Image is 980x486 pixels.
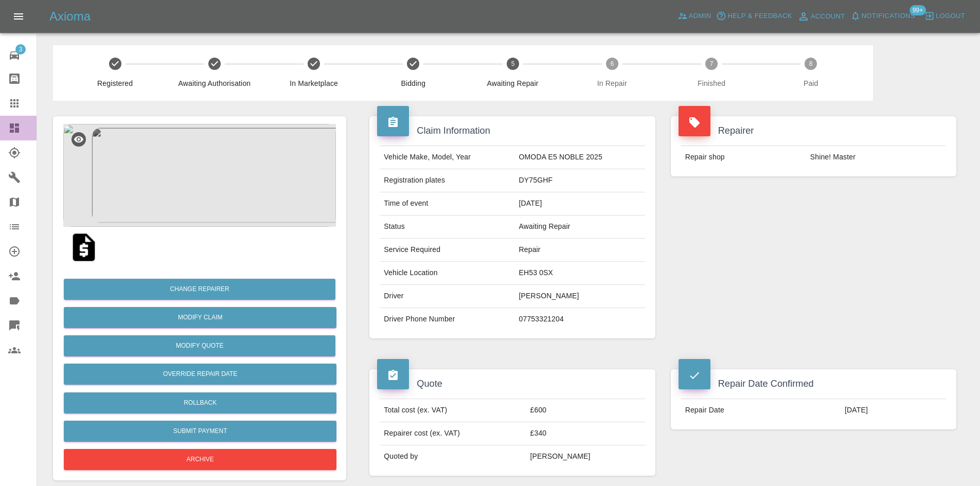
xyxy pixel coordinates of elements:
[380,422,526,445] td: Repairer cost (ex. VAT)
[515,285,645,308] td: [PERSON_NAME]
[515,308,645,331] td: 07753321204
[910,5,926,15] span: 99+
[515,262,645,285] td: EH53 0SX
[64,392,336,413] button: Rollback
[380,215,514,239] td: Status
[49,8,91,25] h5: Axioma
[64,421,336,442] button: Submit Payment
[515,239,645,262] td: Repair
[64,279,335,300] button: Change Repairer
[795,8,848,25] a: Account
[64,335,335,356] button: Modify Quote
[681,399,841,422] td: Repair Date
[515,215,645,239] td: Awaiting Repair
[710,60,714,67] text: 7
[809,60,813,67] text: 8
[377,124,647,138] h4: Claim Information
[380,262,514,285] td: Vehicle Location
[841,399,946,422] td: [DATE]
[67,231,100,264] img: original/116b5a90-42d6-499b-8a72-a2b793f3782e
[377,377,647,391] h4: Quote
[69,78,161,88] span: Registered
[64,307,336,328] a: Modify Claim
[15,44,26,55] span: 3
[380,445,526,468] td: Quoted by
[666,78,757,88] span: Finished
[380,192,514,215] td: Time of event
[689,10,711,22] span: Admin
[526,422,645,445] td: £340
[681,146,806,169] td: Repair shop
[268,78,359,88] span: In Marketplace
[862,10,915,22] span: Notifications
[526,399,645,422] td: £600
[368,78,459,88] span: Bidding
[765,78,857,88] span: Paid
[848,8,918,24] button: Notifications
[675,8,714,24] a: Admin
[467,78,558,88] span: Awaiting Repair
[526,445,645,468] td: [PERSON_NAME]
[515,146,645,169] td: OMODA E5 NOBLE 2025
[380,399,526,422] td: Total cost (ex. VAT)
[515,169,645,192] td: DY75GHF
[64,449,336,470] button: Archive
[6,4,31,29] button: Open drawer
[714,8,794,24] button: Help & Feedback
[679,377,949,391] h4: Repair Date Confirmed
[64,364,336,385] button: Override Repair Date
[811,11,845,23] span: Account
[515,192,645,215] td: [DATE]
[566,78,657,88] span: In Repair
[936,10,965,22] span: Logout
[610,60,614,67] text: 6
[380,285,514,308] td: Driver
[380,239,514,262] td: Service Required
[511,60,514,67] text: 5
[679,124,949,138] h4: Repairer
[380,169,514,192] td: Registration plates
[922,8,968,24] button: Logout
[806,146,946,169] td: Shine! Master
[380,308,514,331] td: Driver Phone Number
[380,146,514,169] td: Vehicle Make, Model, Year
[63,124,336,227] img: 9a7e0177-bfd7-4d7e-950c-c346714af3d3
[169,78,260,88] span: Awaiting Authorisation
[727,10,792,22] span: Help & Feedback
